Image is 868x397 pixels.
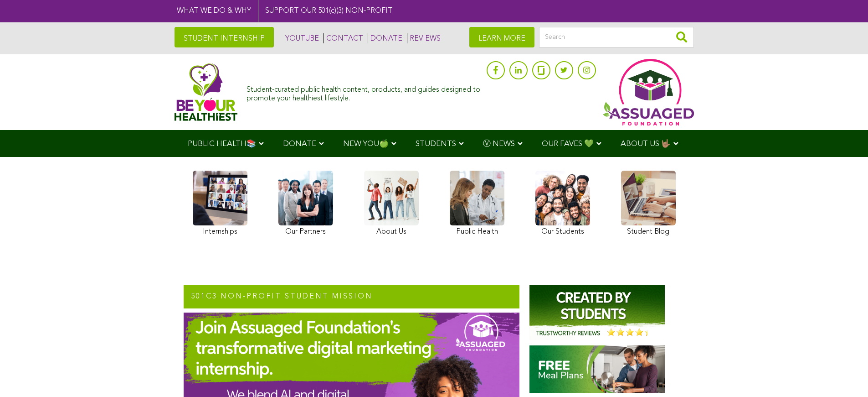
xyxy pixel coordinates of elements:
[368,33,402,43] a: DONATE
[188,140,256,148] span: PUBLIC HEALTH📚
[603,59,694,125] img: Assuaged App
[324,33,363,43] a: CONTACT
[529,345,665,393] img: Homepage-Free-Meal-Plans-Assuaged
[416,140,456,148] span: STUDENTS
[538,66,544,75] img: glassdoor
[529,285,665,340] img: Assuaged-Foundation-Student-Internship-Opportunity-Reviews-Mission-GIPHY-2
[184,285,519,309] h2: 501c3 NON-PROFIT STUDENT MISSION
[175,63,238,121] img: Assuaged
[175,130,694,157] div: Navigation Menu
[283,33,319,43] a: YOUTUBE
[483,140,515,148] span: Ⓥ NEWS
[343,140,389,148] span: NEW YOU🍏
[822,353,868,397] iframe: Chat Widget
[283,140,316,148] span: DONATE
[469,27,534,47] a: LEARN MORE
[175,27,274,47] a: STUDENT INTERNSHIP
[539,27,694,47] input: Search
[542,140,594,148] span: OUR FAVES 💚
[247,81,482,103] div: Student-curated public health content, products, and guides designed to promote your healthiest l...
[407,33,441,43] a: REVIEWS
[621,140,671,148] span: ABOUT US 🤟🏽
